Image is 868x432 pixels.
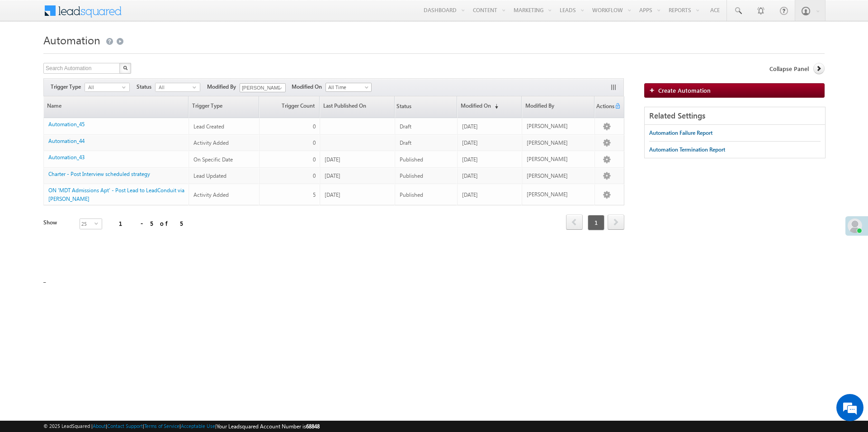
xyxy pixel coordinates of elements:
span: 0 [313,139,316,146]
span: [DATE] [462,123,478,130]
div: [PERSON_NAME] [527,155,591,163]
span: Published [400,191,423,198]
span: [DATE] [325,172,340,179]
span: Draft [400,123,411,130]
span: 5 [313,191,316,198]
a: Show All Items [274,84,285,93]
a: prev [566,215,583,230]
span: 0 [313,123,316,130]
div: [PERSON_NAME] [527,190,591,199]
div: Show [43,218,72,227]
a: Automation_44 [48,138,85,144]
span: [DATE] [462,156,478,163]
div: [PERSON_NAME] [527,139,591,147]
span: On Specific Date [193,156,233,163]
span: prev [566,214,583,230]
a: next [608,215,624,230]
a: Modified On(sorted descending) [458,96,521,118]
div: _ [43,30,825,284]
span: 25 [80,219,94,229]
img: add_icon.png [649,87,658,93]
div: [PERSON_NAME] [527,172,591,180]
a: Automation_43 [48,154,85,161]
span: select [94,221,102,225]
span: next [608,214,624,230]
span: Status [137,83,155,91]
div: Automation Failure Report [649,129,712,137]
a: Modified By [522,96,594,118]
span: [DATE] [325,191,340,198]
input: Type to Search [240,83,286,92]
span: Trigger Type [51,83,85,91]
a: Name [44,96,188,118]
span: Published [400,172,423,179]
div: 1 - 5 of 5 [119,218,183,228]
span: 0 [313,156,316,163]
a: Automation_45 [48,121,85,128]
span: © 2025 LeadSquared | | | | | [43,422,320,431]
span: Status [395,97,411,117]
span: Draft [400,139,411,146]
span: Activity Added [193,139,229,146]
a: Terms of Service [144,423,179,429]
span: [DATE] [462,191,478,198]
span: All [156,83,193,91]
span: Modified On [292,83,325,91]
span: Collapse Panel [769,65,809,73]
span: (sorted descending) [491,103,498,110]
a: Automation Termination Report [649,142,725,158]
span: Published [400,156,423,163]
a: Charter - Post Interview scheduled strategy [48,171,150,177]
a: About [93,423,106,429]
span: All Time [326,83,369,91]
span: select [122,85,129,89]
div: Related Settings [645,107,825,125]
span: Lead Updated [193,172,226,179]
span: Actions [595,97,614,117]
a: Automation Failure Report [649,125,712,141]
span: Activity Added [193,191,229,198]
span: [DATE] [462,139,478,146]
span: 68848 [306,423,320,430]
span: Modified By [207,83,240,91]
a: Trigger Count [259,96,319,118]
span: 0 [313,172,316,179]
a: All Time [325,83,372,92]
a: ON 'MDT Admissions Apt' - Post Lead to LeadConduit via [PERSON_NAME] [48,187,184,202]
span: [DATE] [325,156,340,163]
span: Create Automation [658,86,711,94]
span: Your Leadsquared Account Number is [217,423,320,430]
span: All [85,83,122,91]
span: select [193,85,200,89]
span: Automation [43,33,100,47]
img: Search [123,66,127,70]
a: Last Published On [320,96,394,118]
div: [PERSON_NAME] [527,122,591,130]
span: 1 [588,215,604,230]
span: Lead Created [193,123,224,130]
span: [DATE] [462,172,478,179]
a: Acceptable Use [181,423,215,429]
a: Trigger Type [189,96,258,118]
div: Automation Termination Report [649,146,725,154]
a: Contact Support [107,423,143,429]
